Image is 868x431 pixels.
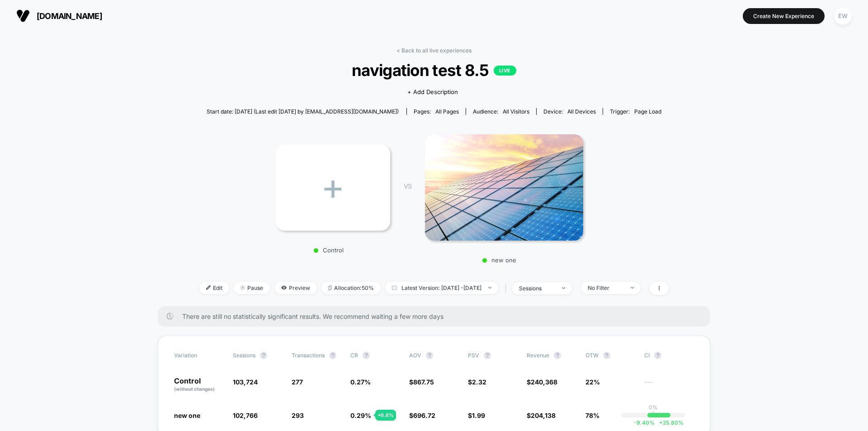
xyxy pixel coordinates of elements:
span: $ [409,412,435,419]
span: new one [174,412,200,419]
button: ? [654,352,661,359]
span: (without changes) [174,386,215,392]
img: rebalance [328,285,332,290]
span: OTW [585,352,635,359]
img: end [488,287,491,289]
p: new one [420,256,579,264]
span: VS [404,182,411,190]
span: Start date: [DATE] (Last edit [DATE] by [EMAIL_ADDRESS][DOMAIN_NAME]) [207,108,399,115]
button: ? [484,352,491,359]
span: 0.29 % [350,412,371,419]
span: all devices [567,108,596,115]
img: calendar [392,285,397,290]
span: Allocation: 50% [321,282,381,294]
span: 867.75 [413,378,434,386]
a: < Back to all live experiences [396,47,472,54]
span: 25.80 % [655,419,684,426]
span: 102,766 [233,412,258,419]
span: Edit [199,282,229,294]
span: 1.99 [472,412,485,419]
span: --- [644,379,694,393]
span: [DOMAIN_NAME] [37,11,102,21]
span: $ [468,378,486,386]
span: All Visitors [503,108,529,115]
img: edit [206,285,211,290]
span: 696.72 [413,412,435,419]
span: Revenue [527,352,549,359]
span: -9.40 % [634,419,655,426]
div: + [276,144,390,231]
p: | [652,411,654,417]
span: Device: [536,108,603,115]
div: sessions [519,285,555,292]
span: 240,368 [531,378,557,386]
span: 103,724 [233,378,258,386]
span: 277 [292,378,303,386]
button: ? [363,352,370,359]
span: + [659,419,663,426]
button: [DOMAIN_NAME] [14,9,105,23]
img: end [562,287,565,289]
span: Transactions [292,352,325,359]
div: Trigger: [610,108,661,115]
img: end [631,287,634,289]
span: Variation [174,352,224,359]
p: Control [271,246,386,254]
img: end [241,285,245,290]
button: ? [260,352,267,359]
p: LIVE [494,66,516,76]
div: EW [834,7,852,25]
span: Pause [234,282,270,294]
span: $ [527,412,556,419]
span: CI [644,352,694,359]
button: ? [603,352,610,359]
span: 22% [585,378,600,386]
span: $ [527,378,557,386]
span: There are still no statistically significant results. We recommend waiting a few more days [182,313,692,320]
span: CR [350,352,358,359]
span: $ [468,412,485,419]
div: Pages: [414,108,459,115]
button: Create New Experience [743,8,825,24]
button: ? [554,352,561,359]
span: navigation test 8.5 [223,61,645,80]
p: 0% [649,404,658,411]
div: No Filter [588,284,624,291]
span: 293 [292,412,304,419]
button: EW [831,7,854,25]
img: Visually logo [16,9,30,23]
span: + Add Description [407,88,458,97]
span: 204,138 [531,412,556,419]
span: all pages [435,108,459,115]
span: PSV [468,352,479,359]
span: Sessions [233,352,255,359]
div: Audience: [473,108,529,115]
span: Page Load [634,108,661,115]
span: $ [409,378,434,386]
img: new one main [425,134,583,241]
button: ? [426,352,433,359]
span: 2.32 [472,378,486,386]
p: Control [174,377,224,393]
span: Preview [274,282,317,294]
div: + 6.8 % [375,410,396,421]
span: Latest Version: [DATE] - [DATE] [385,282,498,294]
span: | [503,282,512,295]
button: ? [329,352,336,359]
span: AOV [409,352,421,359]
span: 0.27 % [350,378,371,386]
span: 78% [585,412,599,419]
